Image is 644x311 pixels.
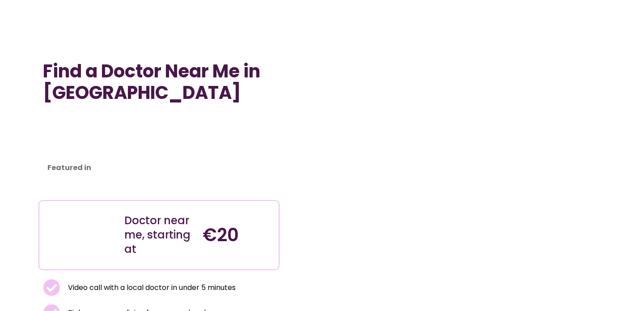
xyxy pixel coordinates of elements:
[66,281,236,294] span: Video call with a local doctor in under 5 minutes
[43,112,123,179] iframe: Customer reviews powered by Trustpilot
[43,60,275,103] h1: Find a Doctor Near Me in [GEOGRAPHIC_DATA]
[124,213,194,256] div: Doctor near me, starting at
[53,208,109,263] img: Illustration depicting a young woman in a casual outfit, engaged with her smartphone. She has a p...
[203,224,272,246] h4: €20
[47,162,91,173] strong: Featured in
